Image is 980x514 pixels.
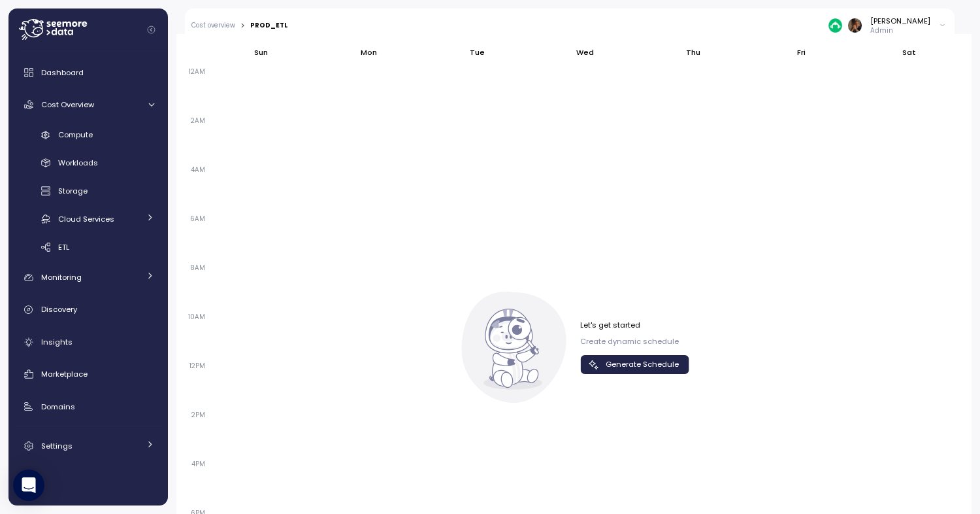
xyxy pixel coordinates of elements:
span: Monitoring [41,272,82,283]
span: 4PM [188,460,208,468]
a: Insights [14,329,163,355]
p: Wed [576,47,594,58]
a: ETL [14,236,163,258]
a: Compute [14,124,163,146]
a: Discovery [14,297,163,323]
span: Generate Schedule [606,356,679,373]
button: Tue [463,41,491,65]
p: Create dynamic schedule [580,336,689,347]
a: Domains [14,394,163,420]
span: Discovery [41,304,77,315]
p: Let's get started [580,320,689,330]
div: PROD_ETL [250,22,287,29]
img: 687cba7b7af778e9efcde14e.PNG [828,18,842,32]
a: Cloud Services [14,208,163,230]
div: > [240,22,245,30]
p: Tue [470,47,485,58]
span: 8AM [187,264,208,272]
a: Workloads [14,152,163,174]
span: Dashboard [41,67,84,78]
a: Settings [14,433,163,459]
p: Fri [797,47,806,58]
p: Thu [686,47,700,58]
span: 4AM [188,165,208,174]
a: Storage [14,180,163,202]
div: Open Intercom Messenger [13,470,44,501]
span: 2AM [188,116,208,125]
button: Mon [355,41,384,65]
span: 2PM [188,411,208,419]
span: Marketplace [41,369,88,379]
span: Cost Overview [41,99,94,110]
div: [PERSON_NAME] [870,16,930,26]
a: Cost Overview [14,92,163,118]
button: Wed [570,41,600,65]
span: Insights [41,337,73,347]
a: Monitoring [14,264,163,290]
p: Sun [254,47,268,58]
button: Fri [791,41,812,65]
span: Compute [58,129,93,140]
p: Admin [870,26,930,35]
span: Workloads [58,158,98,168]
button: Sat [896,41,923,65]
a: Cost overview [191,22,235,29]
button: Thu [679,41,707,65]
span: 12AM [186,67,208,76]
span: Cloud Services [58,214,114,224]
button: Generate Schedule [580,355,689,374]
button: Collapse navigation [143,25,159,35]
span: 10AM [185,313,208,321]
p: Sat [902,47,916,58]
img: ACg8ocLFKfaHXE38z_35D9oG4qLrdLeB_OJFy4BOGq8JL8YSOowJeg=s96-c [848,18,862,32]
span: Domains [41,402,75,412]
span: 6AM [187,214,208,223]
p: Mon [361,47,377,58]
span: 12PM [186,362,208,370]
button: Sun [248,41,274,65]
a: Marketplace [14,361,163,387]
a: Dashboard [14,60,163,86]
span: ETL [58,242,69,252]
span: Storage [58,186,88,196]
span: Settings [41,441,73,451]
